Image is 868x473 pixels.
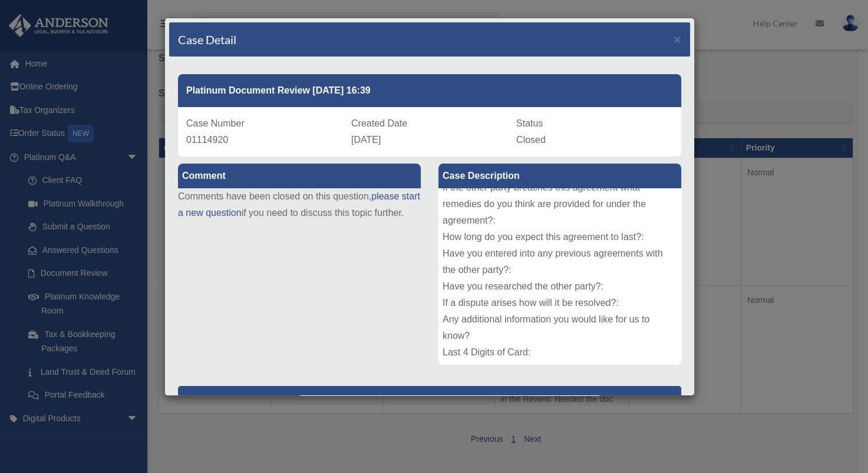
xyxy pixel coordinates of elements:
span: Closed [516,135,546,145]
span: 01114920 [186,135,228,145]
p: [PERSON_NAME] Advisors [178,386,681,415]
span: Case Number [186,118,245,128]
button: Close [674,33,681,45]
div: Type of Document: LLC Series Conversion Document Title: Initial Filings Document Title: Initial F... [438,188,681,365]
p: Comments have been closed on this question, if you need to discuss this topic further. [178,188,421,221]
span: [DATE] [351,135,381,145]
span: Status [516,118,543,128]
div: Platinum Document Review [DATE] 16:39 [178,74,681,107]
label: Comment [178,164,421,188]
span: Created Date [351,118,407,128]
label: Case Description [438,164,681,188]
h4: Case Detail [178,31,236,48]
a: please start a new question [178,191,420,218]
span: × [674,32,681,46]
